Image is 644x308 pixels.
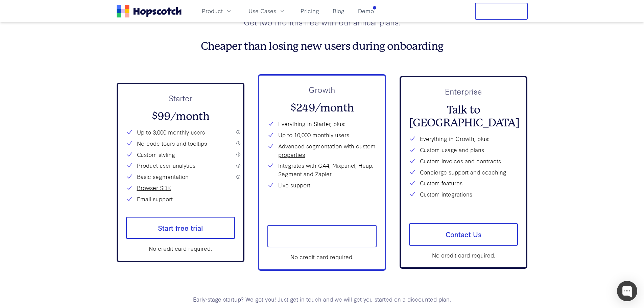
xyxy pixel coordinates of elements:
a: Blog [330,5,347,17]
a: Home [117,5,182,18]
div: No credit card required. [126,244,235,253]
h2: $249/month [267,102,377,115]
p: Enterprise [409,85,518,97]
li: Custom usage and plans [409,146,518,154]
a: Start free trial [126,217,235,239]
li: Up to 10,000 monthly users [267,131,377,139]
a: get in touch [290,295,321,303]
button: Free Trial [475,3,528,20]
li: No-code tours and tooltips [126,139,235,148]
p: Starter [126,92,235,104]
li: Concierge support and coaching [409,168,518,177]
h2: $99/month [126,110,235,123]
li: Up to 3,000 monthly users [126,128,235,137]
li: Basic segmentation [126,172,235,181]
a: Demo [355,5,377,17]
div: No credit card required. [267,253,377,261]
h3: Cheaper than losing new users during onboarding [117,40,528,53]
li: Everything in Growth, plus: [409,135,518,143]
li: Product user analytics [126,161,235,170]
li: Email support [126,195,235,203]
li: Everything in Starter, plus: [267,120,377,128]
li: Custom features [409,179,518,187]
a: Advanced segmentation with custom properties [278,142,377,159]
a: Contact Us [409,223,518,246]
div: No credit card required. [409,251,518,260]
button: Product [198,5,236,17]
span: Product [202,7,223,15]
li: Custom styling [126,150,235,159]
li: Custom invoices and contracts [409,157,518,165]
li: Custom integrations [409,190,518,199]
a: Pricing [298,5,322,17]
li: Live support [267,181,377,189]
li: Integrates with GA4, Mixpanel, Heap, Segment and Zapier [267,161,377,178]
a: Start free trial [267,225,377,247]
a: Browser SDK [137,184,171,192]
span: Use Cases [248,7,276,15]
h2: Talk to [GEOGRAPHIC_DATA] [409,104,518,130]
button: Use Cases [244,5,290,17]
p: Early-stage startup? We got you! Just and we will get you started on a discounted plan. [117,295,528,304]
p: Growth [267,84,377,96]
